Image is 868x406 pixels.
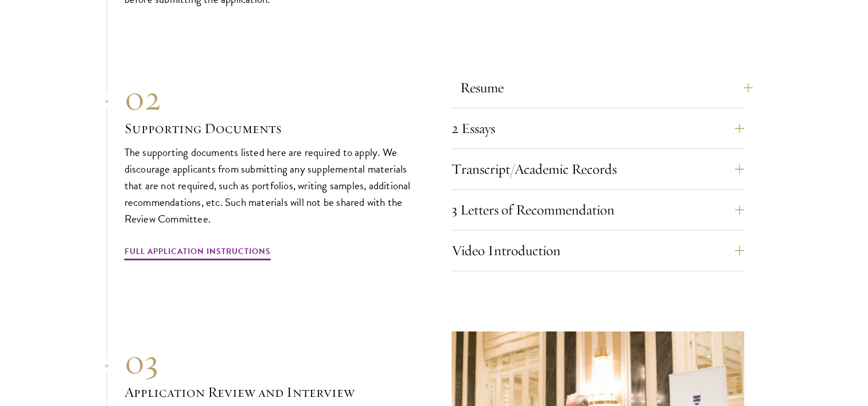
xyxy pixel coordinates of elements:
[124,144,417,227] p: The supporting documents listed here are required to apply. We discourage applicants from submitt...
[124,77,417,119] div: 02
[124,119,417,138] h3: Supporting Documents
[460,74,753,101] button: Resume
[451,196,744,224] button: 3 Letters of Recommendation
[124,244,271,262] a: Full Application Instructions
[124,341,417,382] div: 03
[451,115,744,142] button: 2 Essays
[124,382,417,402] h3: Application Review and Interview
[451,237,744,264] button: Video Introduction
[451,155,744,183] button: Transcript/Academic Records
